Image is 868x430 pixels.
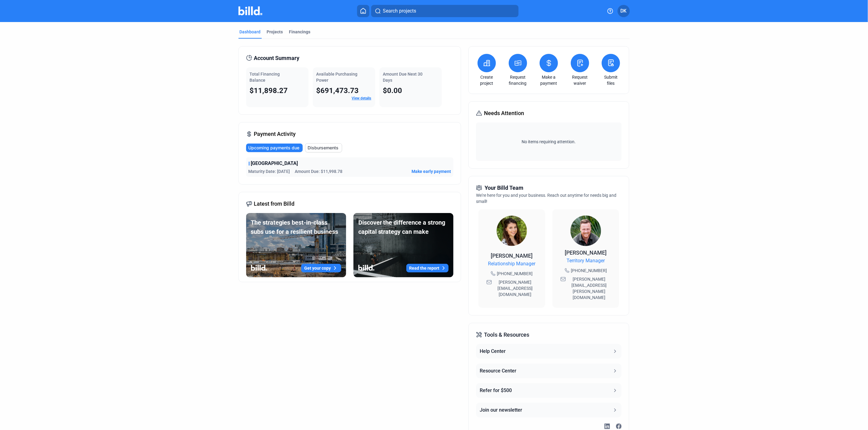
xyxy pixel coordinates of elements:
div: Financings [289,29,311,35]
span: Disbursements [308,145,339,151]
span: Account Summary [254,54,300,62]
img: Territory Manager [571,215,601,246]
button: Get your copy [301,264,341,272]
span: $0.00 [383,86,402,95]
span: Upcoming payments due [249,145,300,151]
span: $691,473.73 [316,86,359,95]
button: Upcoming payments due [246,144,303,152]
span: Amount Due Next 30 Days [383,72,423,83]
img: Relationship Manager [497,215,527,246]
span: DK [621,7,627,15]
button: DK [618,5,630,17]
div: The strategies best-in-class subs use for a resilient business [251,218,341,236]
button: Resource Center [476,364,622,378]
span: Search projects [383,7,416,15]
button: Join our newsletter [476,403,622,417]
span: Amount Due: $11,998.78 [295,168,343,174]
div: Refer for $500 [480,387,512,394]
span: [PERSON_NAME] [491,252,533,259]
span: [PERSON_NAME] [565,249,607,256]
button: Read the report [406,264,449,272]
div: Join our newsletter [480,406,522,414]
div: Projects [267,29,283,35]
span: Needs Attention [484,109,524,118]
span: Tools & Resources [484,331,529,339]
div: Resource Center [480,367,516,375]
span: Payment Activity [254,130,296,138]
span: [PERSON_NAME][EMAIL_ADDRESS][PERSON_NAME][DOMAIN_NAME] [567,276,611,301]
span: No items requiring attention. [478,139,619,145]
img: Billd Company Logo [238,6,263,15]
a: View details [352,96,371,100]
span: Total Financing Balance [250,72,280,83]
a: Make a payment [538,74,560,86]
span: Your Billd Team [485,184,523,192]
div: Dashboard [240,29,261,35]
span: [PERSON_NAME][EMAIL_ADDRESS][DOMAIN_NAME] [493,279,537,297]
span: [GEOGRAPHIC_DATA] [251,160,298,167]
span: Territory Manager [567,257,605,264]
span: Latest from Billd [254,200,295,208]
button: Disbursements [305,143,342,152]
div: Help Center [480,348,506,355]
span: [PHONE_NUMBER] [497,271,533,277]
span: [PHONE_NUMBER] [571,267,607,274]
span: We're here for you and your business. Reach out anytime for needs big and small! [476,193,616,204]
button: Refer for $500 [476,383,622,398]
span: Relationship Manager [488,260,536,267]
a: Submit files [600,74,622,86]
span: $11,898.27 [250,86,288,95]
span: Maturity Date: [DATE] [249,168,290,174]
a: Request waiver [569,74,591,86]
div: Discover the difference a strong capital strategy can make [358,218,449,236]
button: Help Center [476,344,622,359]
span: Available Purchasing Power [316,72,358,83]
button: Make early payment [412,168,451,174]
a: Create project [476,74,497,86]
a: Request financing [507,74,529,86]
button: Search projects [371,5,519,17]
